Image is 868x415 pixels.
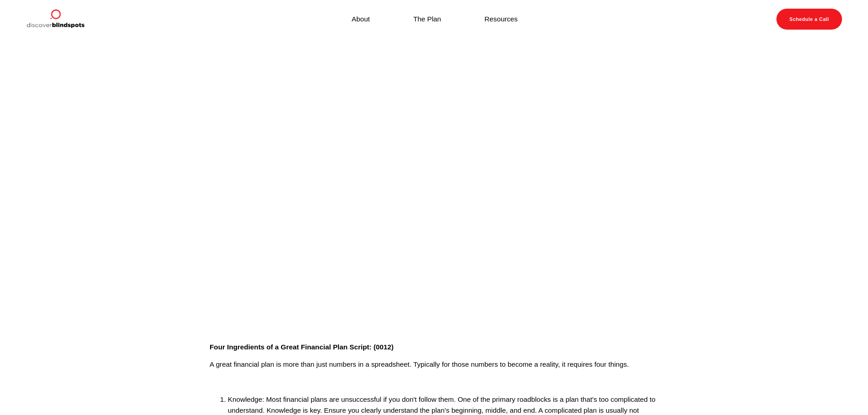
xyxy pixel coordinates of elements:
a: Schedule a Call [776,9,842,30]
strong: Four Ingredients of a Great Financial Plan Script: (0012) [210,343,394,351]
a: About [352,13,370,25]
a: Resources [484,13,518,25]
a: The Plan [413,13,441,25]
p: A great financial plan is more than just numbers in a spreadsheet. Typically for those numbers to... [210,359,658,370]
img: Discover Blind Spots [26,9,84,30]
iframe: 12.Four Phases of a Great Financial Plan [210,74,658,327]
